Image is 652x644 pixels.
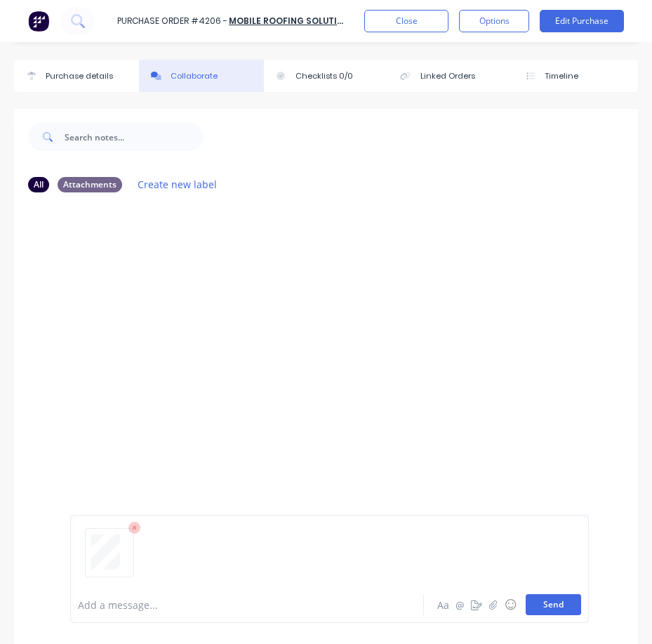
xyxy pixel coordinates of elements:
[459,10,529,32] button: Options
[28,11,49,32] img: Factory
[540,10,624,32] button: Edit Purchase
[364,10,448,32] button: Close
[420,70,475,82] div: Linked Orders
[295,70,353,82] div: Checklists 0/0
[513,60,638,92] button: Timeline
[434,596,451,613] button: Aa
[264,60,389,92] button: Checklists 0/0
[65,123,204,151] input: Search notes...
[14,60,139,92] button: Purchase details
[58,177,122,192] div: Attachments
[451,596,468,613] button: @
[131,175,225,194] button: Create new label
[171,70,218,82] div: Collaborate
[117,15,227,27] div: Purchase Order #4206 -
[28,177,49,192] div: All
[139,60,264,92] button: Collaborate
[526,594,581,615] button: Send
[229,15,356,27] a: Mobile Roofing Solutions
[46,70,113,82] div: Purchase details
[502,596,519,613] button: ☺
[545,70,578,82] div: Timeline
[388,60,513,92] button: Linked Orders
